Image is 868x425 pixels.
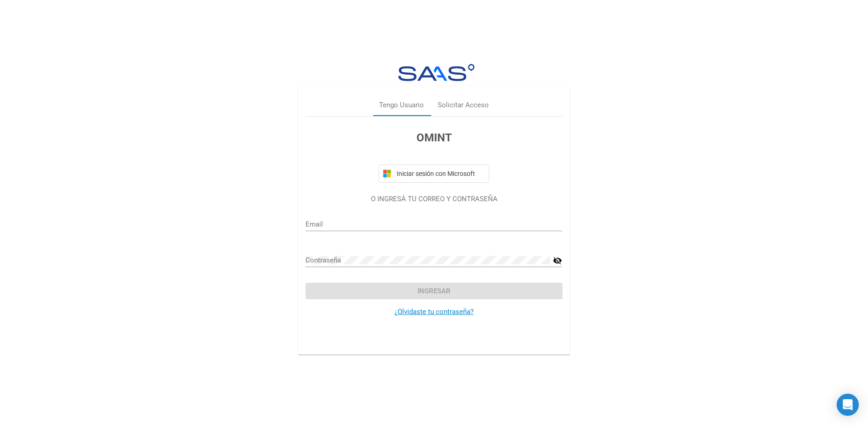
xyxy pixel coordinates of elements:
mat-icon: visibility_off [553,255,562,266]
a: ¿Olvidaste tu contraseña? [394,308,474,316]
button: Ingresar [305,283,562,299]
span: Ingresar [417,287,451,295]
h3: OMINT [305,129,562,146]
button: Iniciar sesión con Microsoft [379,164,489,183]
p: O INGRESÁ TU CORREO Y CONTRASEÑA [305,194,562,204]
span: Iniciar sesión con Microsoft [395,170,485,177]
div: Solicitar Acceso [438,100,489,111]
div: Open Intercom Messenger [837,394,859,416]
div: Tengo Usuario [379,100,424,111]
